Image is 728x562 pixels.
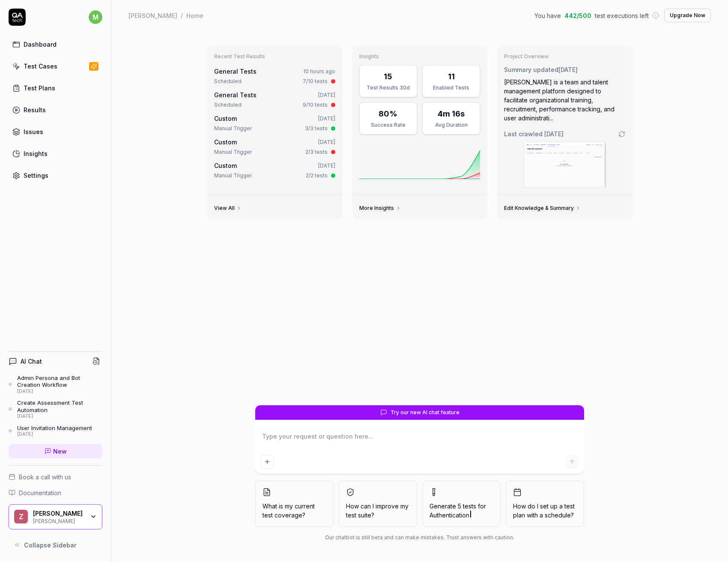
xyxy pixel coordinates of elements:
[17,431,92,437] div: [DATE]
[24,84,55,93] div: Test Plans
[9,504,102,530] button: Z[PERSON_NAME][PERSON_NAME]
[17,399,102,413] div: Create Assessment Test Automation
[504,53,625,60] h3: Project Overview
[504,129,564,138] span: Last crawled
[214,162,237,169] span: Custom
[212,136,337,158] a: Custom[DATE]Manual Trigger2/3 tests
[564,11,591,20] span: 442 / 500
[339,481,417,527] button: How can I improve my test suite?
[214,138,237,146] span: Custom
[260,455,274,469] button: Add attachment
[24,149,48,158] div: Insights
[303,101,328,109] div: 9/10 tests
[214,115,237,122] span: Custom
[212,89,337,111] a: General Tests[DATE]Scheduled9/10 tests
[303,78,328,85] div: 7/10 tests
[9,167,102,184] a: Settings
[9,536,102,553] button: Collapse Sidebar
[17,424,92,431] div: User Invitation Management
[365,84,412,92] div: Test Results 30d
[506,481,584,527] button: How do I set up a test plan with a schedule?
[214,148,252,156] div: Manual Trigger
[212,65,337,87] a: General Tests10 hours agoScheduled7/10 tests
[19,488,61,497] span: Documentation
[214,91,257,99] a: General Tests
[428,121,474,129] div: Avg Duration
[359,205,401,212] a: More Insights
[21,357,42,366] h4: AI Chat
[214,53,335,60] h3: Recent Test Results
[318,115,335,122] time: [DATE]
[618,131,625,138] a: Go to crawling settings
[9,145,102,162] a: Insights
[391,409,459,416] span: Try our new AI chat feature
[534,11,561,20] span: You have
[595,11,649,20] span: test executions left
[9,444,102,458] a: New
[9,36,102,53] a: Dashboard
[128,11,177,20] div: [PERSON_NAME]
[214,101,242,109] div: Scheduled
[17,413,102,419] div: [DATE]
[214,172,252,179] div: Manual Trigger
[9,399,102,419] a: Create Assessment Test Automation[DATE]
[346,502,410,520] span: How can I improve my test suite?
[438,108,465,120] div: 4m 16s
[212,159,337,181] a: Custom[DATE]Manual Trigger2/2 tests
[305,148,328,156] div: 2/3 tests
[9,80,102,96] a: Test Plans
[9,123,102,140] a: Issues
[558,66,578,73] time: [DATE]
[255,534,584,541] div: Our chatbot is still beta and can make mistakes. Trust answers with caution.
[448,71,455,82] div: 11
[9,58,102,75] a: Test Cases
[19,472,71,481] span: Book a call with us
[524,142,606,188] img: Screenshot
[33,510,84,517] div: Zell
[544,130,564,138] time: [DATE]
[24,105,46,114] div: Results
[303,68,335,75] time: 10 hours ago
[504,78,625,123] div: [PERSON_NAME] is a team and talent management platform designed to facilitate organizational trai...
[33,517,84,524] div: [PERSON_NAME]
[186,11,203,20] div: Home
[24,40,57,49] div: Dashboard
[365,121,412,129] div: Success Rate
[214,68,257,75] a: General Tests
[513,502,577,520] span: How do I set up a test plan with a schedule?
[9,424,102,437] a: User Invitation Management[DATE]
[24,541,77,550] span: Collapse Sidebar
[53,447,67,456] span: New
[24,171,48,180] div: Settings
[379,108,397,120] div: 80%
[17,374,102,389] div: Admin Persona and Bot Creation Workflow
[214,205,242,212] a: View All
[9,488,102,497] a: Documentation
[214,78,242,85] div: Scheduled
[305,125,328,132] div: 3/3 tests
[430,502,493,520] span: Generate 5 tests for
[664,9,711,22] button: Upgrade Now
[504,66,558,73] span: Summary updated
[9,374,102,394] a: Admin Persona and Bot Creation Workflow[DATE]
[318,92,335,98] time: [DATE]
[14,510,28,523] span: Z
[306,172,328,179] div: 2/2 tests
[255,481,334,527] button: What is my current test coverage?
[17,389,102,395] div: [DATE]
[214,125,252,132] div: Manual Trigger
[504,205,581,212] a: Edit Knowledge & Summary
[24,127,43,136] div: Issues
[89,9,102,26] button: m
[9,472,102,481] a: Book a call with us
[430,511,469,519] span: Authentication
[89,10,102,24] span: m
[181,11,183,20] div: /
[212,112,337,134] a: Custom[DATE]Manual Trigger3/3 tests
[359,53,480,60] h3: Insights
[263,502,326,520] span: What is my current test coverage?
[24,62,57,71] div: Test Cases
[318,139,335,145] time: [DATE]
[384,71,392,82] div: 15
[318,162,335,169] time: [DATE]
